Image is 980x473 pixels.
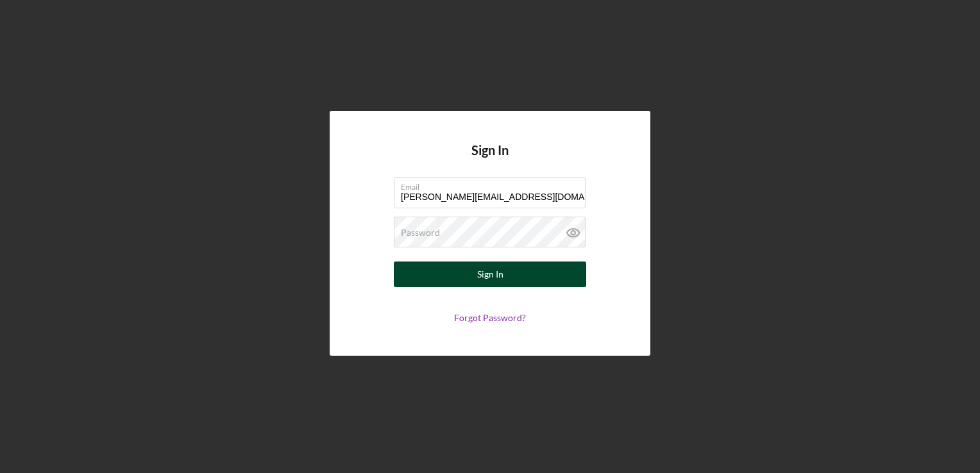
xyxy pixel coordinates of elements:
[394,261,586,287] button: Sign In
[454,312,526,323] a: Forgot Password?
[401,228,440,238] label: Password
[477,261,503,287] div: Sign In
[401,178,586,192] label: Email
[471,143,509,177] h4: Sign In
